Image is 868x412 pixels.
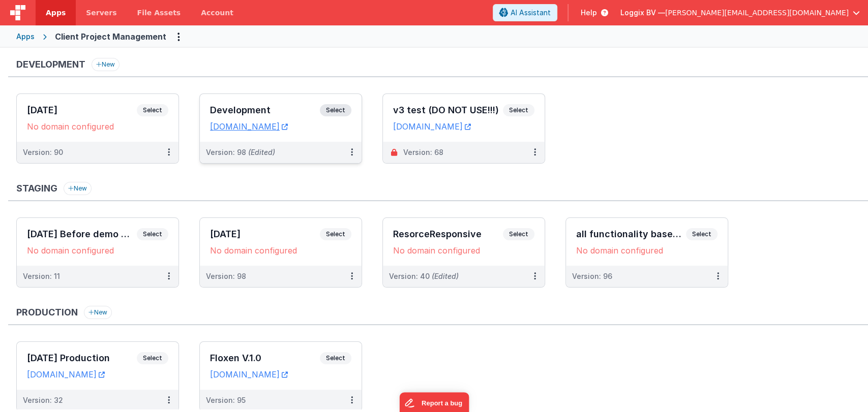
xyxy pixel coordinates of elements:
[210,353,320,363] h3: Floxen V.1.0
[503,228,534,240] span: Select
[393,121,471,132] a: [DOMAIN_NAME]
[393,245,534,256] div: No domain configured
[55,30,166,43] div: Client Project Management
[206,395,246,405] div: Version: 95
[92,58,119,71] button: New
[248,148,275,156] span: (Edited)
[27,105,137,115] h3: [DATE]
[210,105,320,115] h3: Development
[393,229,503,239] h3: ResorceResponsive
[16,59,85,70] h3: Development
[86,8,116,18] span: Servers
[320,228,351,240] span: Select
[576,229,686,239] h3: all functionality based on task code.
[27,369,105,379] a: [DOMAIN_NAME]
[686,228,717,240] span: Select
[511,8,551,18] span: AI Assistant
[27,245,168,256] div: No domain configured
[320,352,351,364] span: Select
[393,105,503,115] h3: v3 test (DO NOT USE!!!)
[206,147,275,157] div: Version: 98
[576,245,717,256] div: No domain configured
[23,271,60,281] div: Version: 11
[137,352,168,364] span: Select
[581,8,597,18] span: Help
[16,307,78,318] h3: Production
[64,182,92,195] button: New
[23,147,63,157] div: Version: 90
[210,121,288,132] a: [DOMAIN_NAME]
[23,395,63,405] div: Version: 32
[665,8,849,18] span: [PERSON_NAME][EMAIL_ADDRESS][DOMAIN_NAME]
[389,271,459,281] div: Version: 40
[493,4,557,21] button: AI Assistant
[206,271,246,281] div: Version: 98
[620,8,665,18] span: Loggix BV —
[137,104,168,116] span: Select
[210,245,351,256] div: No domain configured
[27,229,137,239] h3: [DATE] Before demo version
[403,147,443,157] div: Version: 68
[16,31,35,42] div: Apps
[210,229,320,239] h3: [DATE]
[320,104,351,116] span: Select
[503,104,534,116] span: Select
[572,271,612,281] div: Version: 96
[27,353,137,363] h3: [DATE] Production
[620,8,860,18] button: Loggix BV — [PERSON_NAME][EMAIL_ADDRESS][DOMAIN_NAME]
[432,272,459,280] span: (Edited)
[16,183,57,194] h3: Staging
[210,369,288,379] a: [DOMAIN_NAME]
[27,121,168,132] div: No domain configured
[84,306,112,319] button: New
[137,8,181,18] span: File Assets
[170,28,187,45] button: Options
[46,8,66,18] span: Apps
[137,228,168,240] span: Select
